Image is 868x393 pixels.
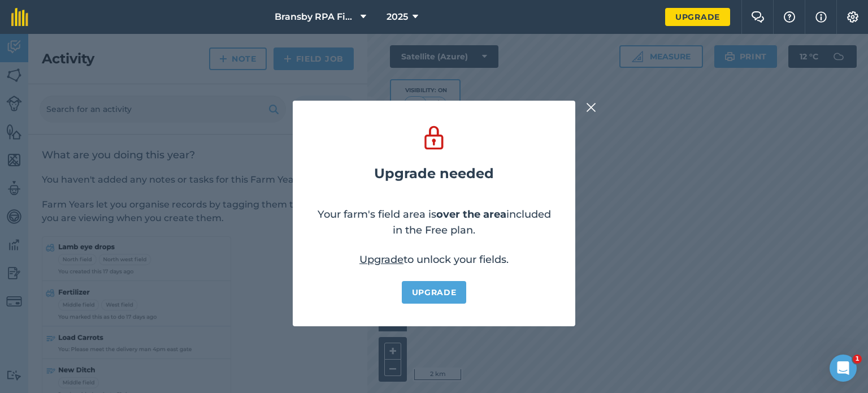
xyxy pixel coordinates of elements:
[830,355,857,382] iframe: Intercom live chat
[11,8,28,26] img: fieldmargin Logo
[846,11,860,23] img: A cog icon
[436,208,506,221] strong: over the area
[374,166,494,182] h2: Upgrade needed
[387,10,408,24] span: 2025
[359,252,509,267] p: to unlock your fields.
[586,101,596,114] img: svg+xml;base64,PHN2ZyB4bWxucz0iaHR0cDovL3d3dy53My5vcmcvMjAwMC9zdmciIHdpZHRoPSIyMiIgaGVpZ2h0PSIzMC...
[359,253,403,266] a: Upgrade
[315,206,553,238] p: Your farm's field area is included in the Free plan.
[783,11,796,23] img: A question mark icon
[815,10,827,24] img: svg+xml;base64,PHN2ZyB4bWxucz0iaHR0cDovL3d3dy53My5vcmcvMjAwMC9zdmciIHdpZHRoPSIxNyIgaGVpZ2h0PSIxNy...
[751,11,765,23] img: Two speech bubbles overlapping with the left bubble in the forefront
[275,10,356,24] span: Bransby RPA Field Numbers
[853,355,862,364] span: 1
[665,8,730,26] a: Upgrade
[402,281,467,304] a: Upgrade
